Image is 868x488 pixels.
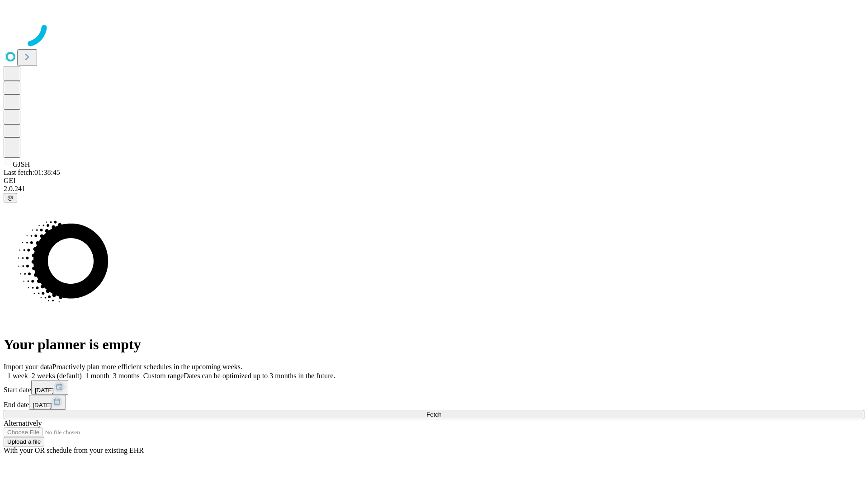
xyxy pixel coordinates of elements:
[113,372,140,380] span: 3 months
[4,193,17,202] button: @
[13,160,30,168] span: GJSH
[4,185,864,193] div: 2.0.241
[4,446,144,454] span: With your OR schedule from your existing EHR
[32,372,82,380] span: 2 weeks (default)
[35,387,54,394] span: [DATE]
[4,169,60,176] span: Last fetch: 01:38:45
[31,380,68,395] button: [DATE]
[29,395,66,410] button: [DATE]
[4,410,864,419] button: Fetch
[7,194,14,201] span: @
[52,363,242,371] span: Proactively plan more efficient schedules in the upcoming weeks.
[4,336,864,353] h1: Your planner is empty
[7,372,28,380] span: 1 week
[4,419,42,427] span: Alternatively
[4,380,864,395] div: Start date
[33,402,52,408] span: [DATE]
[143,372,184,380] span: Custom range
[426,411,441,418] span: Fetch
[4,363,52,371] span: Import your data
[4,437,44,446] button: Upload a file
[4,177,864,185] div: GEI
[184,372,335,380] span: Dates can be optimized up to 3 months in the future.
[85,372,109,380] span: 1 month
[4,395,864,410] div: End date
